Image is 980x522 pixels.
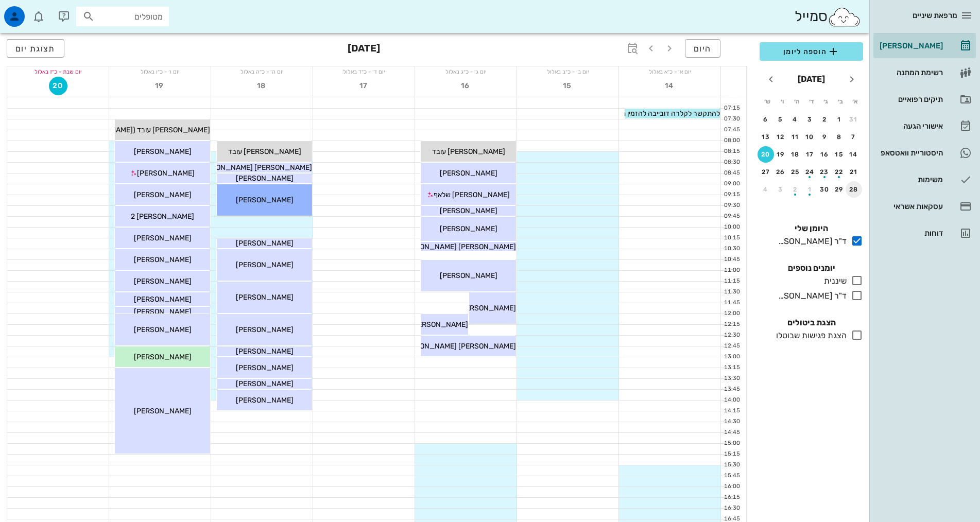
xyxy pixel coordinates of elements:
button: 21 [846,164,862,180]
span: [PERSON_NAME] [410,320,468,329]
div: משימות [878,176,943,184]
div: 15:45 [721,472,742,480]
div: 08:45 [721,169,742,178]
div: יום ה׳ - כ״ה באלול [211,66,313,77]
span: 17 [355,81,373,90]
button: 14 [846,146,862,163]
div: 09:45 [721,212,742,221]
span: תג [30,8,37,14]
button: 7 [846,129,862,145]
button: 22 [831,164,848,180]
div: שיננית [820,275,847,287]
button: 11 [787,129,803,145]
span: [PERSON_NAME] [236,196,294,204]
div: 30 [816,186,833,193]
span: [PERSON_NAME] עובד [228,147,301,156]
th: ש׳ [761,93,774,110]
a: תיקים רפואיים [873,87,976,112]
div: 12:45 [721,342,742,351]
button: 3 [772,181,789,198]
th: ה׳ [790,93,803,110]
span: [PERSON_NAME] [236,396,294,405]
span: [PERSON_NAME] [236,293,294,302]
div: 4 [758,186,774,193]
div: 10 [802,133,818,141]
span: [PERSON_NAME] [236,325,294,334]
span: [PERSON_NAME] [440,169,497,178]
div: 31 [846,116,862,123]
button: 20 [49,77,67,95]
div: 8 [831,133,848,141]
span: 20 [49,81,67,90]
span: [PERSON_NAME] [134,307,192,316]
span: [PERSON_NAME] [PERSON_NAME]' [194,163,312,172]
button: 15 [831,146,848,163]
div: ד"ר [PERSON_NAME] [774,235,847,248]
div: 07:45 [721,126,742,134]
button: 19 [151,77,169,95]
button: [DATE] [794,69,829,90]
div: 12:30 [721,331,742,340]
span: [PERSON_NAME] [440,224,497,233]
div: 21 [846,168,862,176]
div: 17 [802,151,818,158]
div: 10:30 [721,245,742,253]
span: [PERSON_NAME] [134,255,192,264]
button: 20 [758,146,774,163]
div: 22 [831,168,848,176]
button: הוספה ליומן [760,42,863,61]
span: להתקשר לקלרה דובייבה להזמין תור [615,109,720,118]
div: דוחות [878,229,943,237]
a: [PERSON_NAME] [873,33,976,58]
span: [PERSON_NAME] עובד [432,147,505,156]
span: [PERSON_NAME] [440,206,497,215]
div: 14:15 [721,407,742,415]
span: [PERSON_NAME] [134,325,192,334]
div: 10:45 [721,255,742,264]
span: [PERSON_NAME] [134,353,192,361]
button: 16 [816,146,833,163]
div: 09:15 [721,190,742,199]
button: 26 [772,164,789,180]
div: 2 [816,116,833,123]
button: 17 [355,77,373,95]
a: אישורי הגעה [873,114,976,138]
button: 9 [816,129,833,145]
div: 25 [787,168,803,176]
div: רשימת המתנה [878,68,943,77]
div: 11 [787,133,803,141]
span: [PERSON_NAME] [236,174,294,183]
span: [PERSON_NAME] [134,190,192,199]
span: [PERSON_NAME] [PERSON_NAME] [399,242,516,251]
button: 1 [802,181,818,198]
div: אישורי הגעה [878,122,943,130]
span: [PERSON_NAME] [236,239,294,248]
button: 15 [559,77,577,95]
button: 24 [802,164,818,180]
div: 11:30 [721,288,742,297]
div: 18 [787,151,803,158]
button: 14 [661,77,679,95]
div: 3 [772,186,789,193]
button: 6 [758,111,774,128]
div: 3 [802,116,818,123]
span: 14 [661,81,679,90]
div: 11:45 [721,299,742,307]
button: 2 [787,181,803,198]
div: 16:00 [721,482,742,491]
button: 31 [846,111,862,128]
th: ב׳ [834,93,847,110]
div: 29 [831,186,848,193]
div: 16 [816,151,833,158]
div: 16:15 [721,493,742,502]
button: תצוגת יום [7,39,64,58]
span: 16 [457,81,475,90]
div: 6 [758,116,774,123]
div: 13:30 [721,374,742,383]
button: 13 [758,129,774,145]
span: תצוגת יום [15,44,56,54]
div: 11:15 [721,277,742,286]
div: יום ג׳ - כ״ג באלול [415,66,517,77]
div: 14 [846,151,862,158]
button: 8 [831,129,848,145]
